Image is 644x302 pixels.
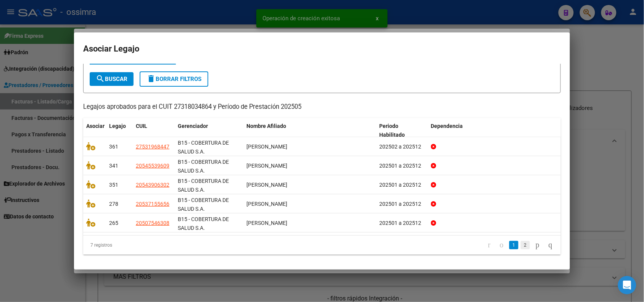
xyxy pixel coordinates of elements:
[109,163,118,169] span: 341
[246,182,287,188] span: SOTOMAYOR GERONIMO MARTIN
[178,140,229,155] span: B15 - COBERTURA DE SALUD S.A.
[133,118,175,143] datatable-header-cell: CUIL
[380,142,425,151] div: 202502 a 202512
[380,200,425,208] div: 202501 a 202512
[496,241,507,249] a: go to previous page
[532,241,543,249] a: go to next page
[428,118,561,143] datatable-header-cell: Dependencia
[178,159,229,174] span: B15 - COBERTURA DE SALUD S.A.
[136,123,147,129] span: CUIL
[109,182,118,188] span: 351
[109,201,118,207] span: 278
[140,71,208,87] button: Borrar Filtros
[485,241,494,249] a: go to first page
[96,74,105,83] mat-icon: search
[96,76,127,82] span: Buscar
[83,236,177,255] div: 7 registros
[246,123,286,129] span: Nombre Afiliado
[175,118,243,143] datatable-header-cell: Gerenciador
[109,144,118,150] span: 361
[377,118,428,143] datatable-header-cell: Periodo Habilitado
[136,201,169,207] span: 20537155656
[178,178,229,193] span: B15 - COBERTURA DE SALUD S.A.
[545,241,556,249] a: go to last page
[136,163,169,169] span: 20545539609
[106,118,133,143] datatable-header-cell: Legajo
[136,182,169,188] span: 20543906302
[83,118,106,143] datatable-header-cell: Asociar
[520,239,531,252] li: page 2
[147,76,201,82] span: Borrar Filtros
[246,220,287,226] span: RIVERO AARON AUGUSTO
[521,241,530,249] a: 2
[508,239,520,252] li: page 1
[90,72,134,86] button: Buscar
[136,220,169,226] span: 20507546308
[109,123,126,129] span: Legajo
[86,123,105,129] span: Asociar
[246,163,287,169] span: BRUNO BAUTISTA BENJAMIN
[83,42,561,56] h2: Asociar Legajo
[178,216,229,231] span: B15 - COBERTURA DE SALUD S.A.
[136,144,169,150] span: 27531968447
[380,161,425,170] div: 202501 a 202512
[246,201,287,207] span: BARRIONUEVO THIAGO JOAQUIN
[380,123,405,138] span: Periodo Habilitado
[147,74,156,83] mat-icon: delete
[83,102,561,112] p: Legajos aprobados para el CUIT 27318034864 y Período de Prestación 202505
[178,123,208,129] span: Gerenciador
[431,123,463,129] span: Dependencia
[246,144,287,150] span: GOMEZ ALTAMIRANO MARIA SOL
[178,197,229,212] span: B15 - COBERTURA DE SALUD S.A.
[109,220,118,226] span: 265
[380,219,425,228] div: 202501 a 202512
[509,241,518,249] a: 1
[380,181,425,189] div: 202501 a 202512
[618,276,636,294] div: Open Intercom Messenger
[243,118,377,143] datatable-header-cell: Nombre Afiliado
